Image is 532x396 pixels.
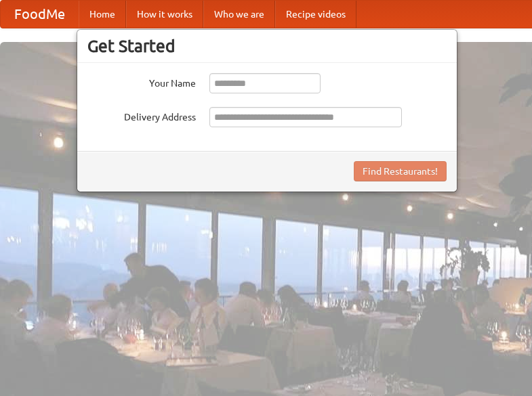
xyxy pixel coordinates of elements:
[1,1,79,28] a: FoodMe
[203,1,275,28] a: Who we are
[87,73,196,90] label: Your Name
[275,1,356,28] a: Recipe videos
[87,107,196,124] label: Delivery Address
[79,1,126,28] a: Home
[87,36,447,56] h3: Get Started
[126,1,203,28] a: How it works
[354,161,447,181] button: Find Restaurants!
